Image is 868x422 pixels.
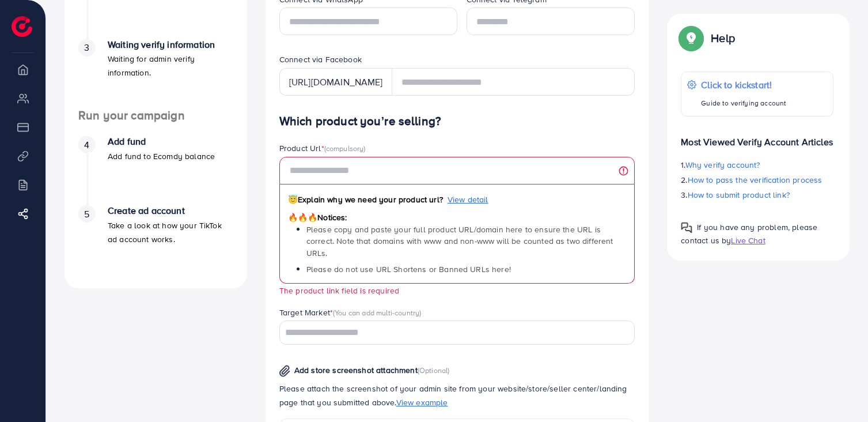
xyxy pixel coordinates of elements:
span: Please do not use URL Shortens or Banned URLs here! [306,263,511,275]
span: How to submit product link? [688,189,790,201]
h4: Waiting verify information [108,39,233,50]
img: logo [12,16,32,37]
li: Waiting verify information [65,39,247,108]
label: Product Url [279,142,366,154]
p: Most Viewed Verify Account Articles [681,126,833,149]
span: 5 [84,208,89,221]
div: [URL][DOMAIN_NAME] [279,68,392,96]
p: 1. [681,158,833,172]
h4: Run your campaign [65,108,247,123]
span: (compulsory) [324,143,366,153]
span: 😇 [288,194,298,205]
span: 4 [84,138,89,152]
h4: Add fund [108,136,215,147]
small: The product link field is required [279,285,399,296]
h4: Which product you’re selling? [279,114,635,129]
label: Connect via Facebook [279,54,362,65]
label: Target Market [279,307,422,318]
span: Explain why we need your product url? [288,194,443,205]
span: View detail [448,194,488,205]
li: Add fund [65,136,247,205]
span: Notices: [288,212,347,223]
span: 🔥🔥🔥 [288,212,317,223]
p: Click to kickstart! [701,78,786,92]
span: View example [396,397,448,408]
span: 3 [84,41,89,54]
p: Add fund to Ecomdy balance [108,149,215,163]
p: Take a look at how your TikTok ad account works. [108,218,233,246]
input: Search for option [281,324,620,342]
span: If you have any problem, please contact us by [681,221,817,246]
h4: Create ad account [108,205,233,216]
span: How to pass the verification process [688,174,822,186]
p: Waiting for admin verify information. [108,52,233,80]
span: (Optional) [418,365,450,375]
p: Please attach the screenshot of your admin site from your website/store/seller center/landing pag... [279,382,635,409]
img: Popup guide [681,28,702,48]
img: Popup guide [681,222,692,233]
span: Why verify account? [685,159,760,171]
div: Search for option [279,321,635,344]
iframe: Chat [819,370,859,413]
span: Please copy and paste your full product URL/domain here to ensure the URL is correct. Note that d... [306,224,613,259]
span: Add store screenshot attachment [294,364,418,376]
p: 2. [681,173,833,187]
p: 3. [681,188,833,202]
p: Guide to verifying account [701,96,786,110]
img: img [279,365,290,377]
li: Create ad account [65,205,247,274]
p: Help [711,31,735,45]
span: Live Chat [731,235,765,246]
span: (You can add multi-country) [333,307,421,318]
